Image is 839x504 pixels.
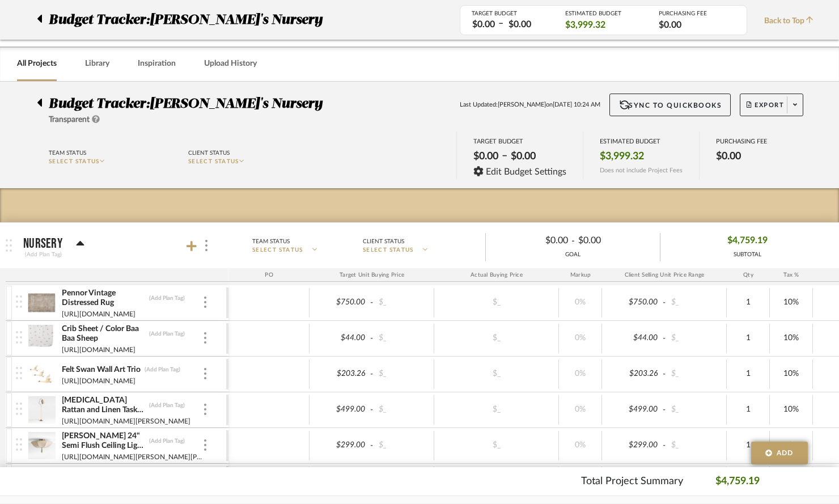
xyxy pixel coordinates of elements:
[375,401,431,418] div: $_
[23,249,63,260] div: (Add Plan Tag)
[498,17,503,31] span: –
[727,251,768,259] div: SUBTOTAL
[204,297,206,308] img: 3dots-v.svg
[150,97,323,111] span: [PERSON_NAME]'s Nursery
[730,294,766,311] div: 1
[460,100,498,110] span: Last Updated:
[61,375,136,387] div: [URL][DOMAIN_NAME]
[85,56,109,71] a: Library
[49,148,86,158] div: Team Status
[565,10,642,17] div: ESTIMATED BUDGET
[562,330,598,346] div: 0%
[502,150,507,166] span: –
[773,437,809,454] div: 10%
[605,437,661,454] div: $299.00
[204,56,257,71] a: Upload History
[716,150,741,163] span: $0.00
[465,330,528,346] div: $_
[252,236,290,247] div: Team Status
[581,474,683,489] p: Total Project Summary
[571,234,575,248] span: -
[188,159,239,164] span: SELECT STATUS
[313,330,368,346] div: $44.00
[559,268,602,282] div: Markup
[575,232,651,249] div: $0.00
[465,401,528,418] div: $_
[375,366,431,382] div: $_
[375,330,431,346] div: $_
[773,330,809,346] div: 10%
[773,294,809,311] div: 10%
[149,401,185,409] div: (Add Plan Tag)
[363,236,404,247] div: Client Status
[668,366,723,382] div: $_
[368,369,375,380] span: -
[600,150,644,163] span: $3,999.32
[661,369,668,380] span: -
[473,138,567,145] div: TARGET BUDGET
[659,10,735,17] div: PURCHASING FEE
[469,18,498,31] div: $0.00
[605,330,661,346] div: $44.00
[465,437,528,454] div: $_
[204,332,206,344] img: 3dots-v.svg
[727,268,770,282] div: Qty
[562,294,598,311] div: 0%
[28,396,56,423] img: efef1d96-415f-4a3b-9912-a0058a8213ec_50x50.jpg
[600,138,683,145] div: ESTIMATED BUDGET
[310,268,434,282] div: Target Unit Buying Price
[730,401,766,418] div: 1
[313,401,368,418] div: $499.00
[49,159,100,164] span: SELECT STATUS
[149,437,185,445] div: (Add Plan Tag)
[600,167,683,174] span: Does not include Project Fees
[313,366,368,382] div: $203.26
[730,366,766,382] div: 1
[16,367,22,379] img: vertical-grip.svg
[777,448,794,458] span: Add
[16,331,22,344] img: vertical-grip.svg
[434,268,559,282] div: Actual Buying Price
[61,467,146,487] div: Louis Table Lamp (13"–23") - [PERSON_NAME]
[16,403,22,415] img: vertical-grip.svg
[609,94,731,116] button: Sync to QuickBooks
[49,116,90,124] span: Transparent
[716,138,767,145] div: PURCHASING FEE
[505,18,535,31] div: $0.00
[661,297,668,308] span: -
[605,401,661,418] div: $499.00
[149,294,185,302] div: (Add Plan Tag)
[470,147,502,166] div: $0.00
[61,451,202,463] div: [URL][DOMAIN_NAME][PERSON_NAME][PERSON_NAME]
[727,232,768,249] span: $4,759.19
[472,10,548,17] div: TARGET BUDGET
[204,404,206,415] img: 3dots-v.svg
[668,437,723,454] div: $_
[61,308,136,320] div: [URL][DOMAIN_NAME]
[715,474,760,489] p: $4,759.19
[773,401,809,418] div: 10%
[498,100,546,110] span: [PERSON_NAME]
[313,294,368,311] div: $750.00
[465,366,528,382] div: $_
[486,251,660,259] div: GOAL
[16,295,22,308] img: vertical-grip.svg
[668,330,723,346] div: $_
[23,237,62,251] p: Nursery
[49,10,150,30] span: Budget Tracker:
[668,401,723,418] div: $_
[28,325,56,352] img: 633df512-901c-4333-919a-35202857fe9d_50x50.jpg
[150,10,328,30] p: [PERSON_NAME]'s Nursery
[605,294,661,311] div: $750.00
[562,401,598,418] div: 0%
[764,15,819,27] span: Back to Top
[16,438,22,451] img: vertical-grip.svg
[661,404,668,416] span: -
[61,344,136,355] div: [URL][DOMAIN_NAME]
[562,366,598,382] div: 0%
[204,439,206,451] img: 3dots-v.svg
[375,437,431,454] div: $_
[61,324,146,344] div: Crib Sheet / Color Baa Baa Sheep
[770,268,813,282] div: Tax %
[252,246,303,255] span: SELECT STATUS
